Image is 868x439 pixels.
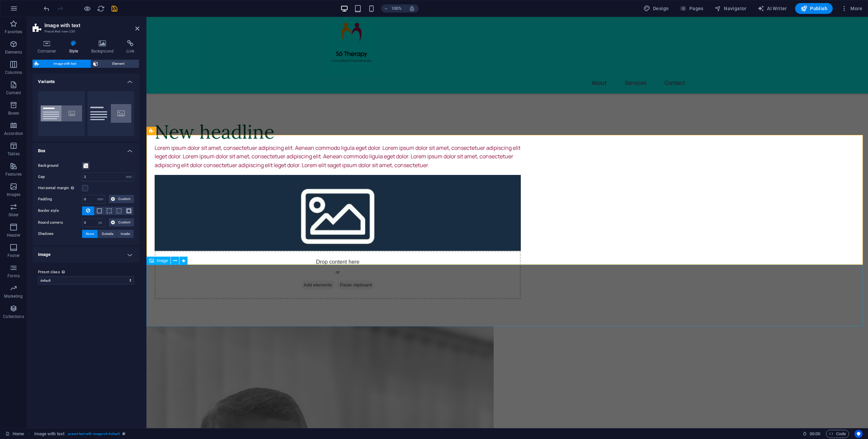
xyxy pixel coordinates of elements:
p: Footer [7,253,20,258]
button: Image with text [33,60,91,68]
p: Features [5,172,22,177]
span: Inside [121,230,130,238]
button: 100% [381,4,405,13]
label: Gap [38,175,82,179]
div: Drop content here [8,234,374,282]
a: Click to cancel selection. Double-click to open Pages [5,430,24,438]
button: AI Writer [755,3,790,14]
button: None [82,230,98,238]
nav: breadcrumb [34,430,126,438]
label: Background [38,162,82,170]
label: Border style [38,207,82,215]
button: Usercentrics [854,430,863,438]
p: Accordion [4,131,23,136]
span: Outside [102,230,113,238]
span: More [841,5,862,12]
button: Outside [98,230,117,238]
i: Undo: Add element (Ctrl+Z) [43,5,51,13]
button: Custom [109,218,134,226]
button: undo [42,4,51,13]
h6: Session time [803,430,821,438]
p: Favorites [5,29,22,35]
i: Save (Ctrl+S) [111,5,118,13]
span: Design [644,5,669,12]
span: Code [829,430,846,438]
label: Preset class [38,268,134,276]
label: Round corners [38,219,82,227]
p: Columns [5,70,22,75]
p: Images [7,192,21,197]
h4: Background [86,40,122,54]
button: Publish [795,3,833,14]
span: Pages [679,5,703,12]
p: Forms [7,273,20,279]
p: Content [6,90,21,96]
p: Header [7,233,20,238]
h4: Variants [33,74,139,86]
div: Design (Ctrl+Alt+Y) [641,3,672,14]
h6: 100% [391,4,402,13]
p: Marketing [4,294,23,299]
h4: Link [121,40,139,54]
button: Inside [117,230,134,238]
label: Shadows [38,230,82,238]
span: 00 00 [810,430,820,438]
span: Image [157,259,168,263]
p: Collections [3,314,24,319]
span: Navigator [714,5,747,12]
button: Code [826,430,849,438]
button: Navigator [712,3,749,14]
button: save [110,4,118,13]
span: Custom [117,195,132,203]
i: On resize automatically adjust zoom level to fit chosen device. [409,5,415,12]
button: Custom [109,195,134,203]
label: Padding [38,195,82,203]
span: : [814,431,815,436]
span: AI Writer [757,5,787,12]
h4: Style [64,40,86,54]
h3: Preset #ed-new-230 [44,28,126,35]
span: Image with text [41,60,89,68]
button: Pages [677,3,706,14]
button: reload [97,4,105,13]
span: Publish [801,5,827,12]
p: Slider [8,212,19,218]
span: Paste clipboard [191,263,228,273]
p: Tables [7,151,20,157]
i: Reload page [97,5,105,13]
span: None [86,230,94,238]
span: Element [100,60,137,68]
p: Boxes [8,111,19,116]
h4: Container [33,40,64,54]
h4: Image [33,246,139,263]
button: Element [91,60,139,68]
label: Horizontal margin [38,184,82,192]
span: . preset-text-with-image-v4-default [67,430,120,438]
button: Design [641,3,672,14]
h4: Box [33,143,139,155]
span: Add elements [155,263,188,273]
h2: Image with text [44,22,139,28]
span: Click to select. Double-click to edit [34,430,64,438]
i: This element is a customizable preset [122,432,125,436]
p: Elements [5,49,22,55]
button: More [838,3,865,14]
span: Custom [117,218,132,226]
